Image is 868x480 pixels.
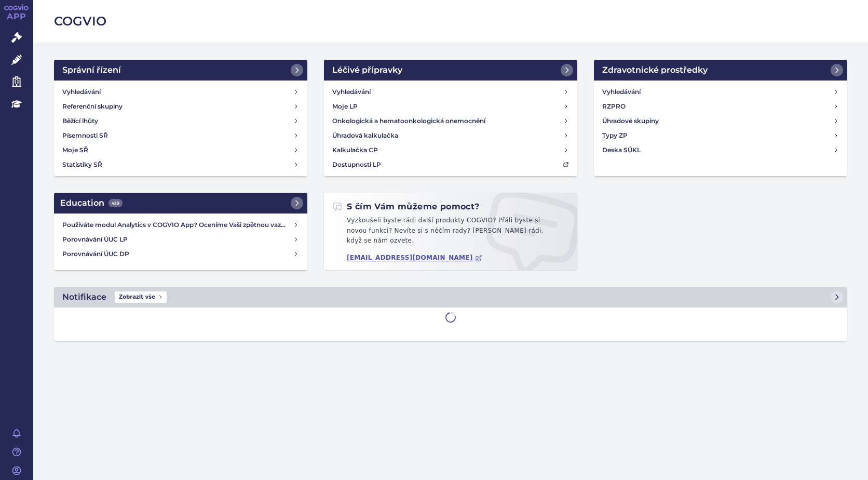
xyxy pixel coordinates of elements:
[332,116,485,126] h4: Onkologická a hematoonkologická onemocnění
[328,157,573,172] a: Dostupnosti LP
[62,87,101,97] h4: Vyhledávání
[598,114,843,128] a: Úhradové skupiny
[62,116,98,126] h4: Běžící lhůty
[332,87,371,97] h4: Vyhledávání
[62,249,293,259] h4: Porovnávání ÚUC DP
[58,232,303,247] a: Porovnávání ÚUC LP
[598,143,843,157] a: Deska SÚKL
[598,99,843,114] a: RZPRO
[332,101,358,112] h4: Moje LP
[62,64,121,76] h2: Správní řízení
[54,193,307,214] a: Education439
[598,128,843,143] a: Typy ZP
[602,145,641,155] h4: Deska SÚKL
[58,114,303,128] a: Běžící lhůty
[54,12,847,30] h2: COGVIO
[598,85,843,99] a: Vyhledávání
[328,128,573,143] a: Úhradová kalkulačka
[332,130,398,141] h4: Úhradová kalkulačka
[62,130,108,141] h4: Písemnosti SŘ
[328,99,573,114] a: Moje LP
[332,64,402,76] h2: Léčivé přípravky
[328,85,573,99] a: Vyhledávání
[347,254,482,262] a: [EMAIL_ADDRESS][DOMAIN_NAME]
[62,234,293,245] h4: Porovnávání ÚUC LP
[602,64,708,76] h2: Zdravotnické prostředky
[58,157,303,172] a: Statistiky SŘ
[108,199,123,207] span: 439
[332,201,480,212] h2: S čím Vám můžeme pomoct?
[602,116,659,126] h4: Úhradové skupiny
[602,130,628,141] h4: Typy ZP
[58,218,303,232] a: Používáte modul Analytics v COGVIO App? Oceníme Vaši zpětnou vazbu!
[332,216,569,250] p: Vyzkoušeli byste rádi další produkty COGVIO? Přáli byste si novou funkci? Nevíte si s něčím rady?...
[594,60,847,81] a: Zdravotnické prostředky
[602,101,626,112] h4: RZPRO
[58,143,303,157] a: Moje SŘ
[602,87,641,97] h4: Vyhledávání
[328,143,573,157] a: Kalkulačka CP
[332,145,378,155] h4: Kalkulačka CP
[54,287,847,308] a: NotifikaceZobrazit vše
[115,291,167,303] span: Zobrazit vše
[58,128,303,143] a: Písemnosti SŘ
[324,60,577,81] a: Léčivé přípravky
[54,60,307,81] a: Správní řízení
[328,114,573,128] a: Onkologická a hematoonkologická onemocnění
[62,291,106,303] h2: Notifikace
[62,145,88,155] h4: Moje SŘ
[62,101,123,112] h4: Referenční skupiny
[58,85,303,99] a: Vyhledávání
[60,197,123,209] h2: Education
[58,99,303,114] a: Referenční skupiny
[332,159,381,170] h4: Dostupnosti LP
[62,159,102,170] h4: Statistiky SŘ
[62,220,293,230] h4: Používáte modul Analytics v COGVIO App? Oceníme Vaši zpětnou vazbu!
[58,247,303,261] a: Porovnávání ÚUC DP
